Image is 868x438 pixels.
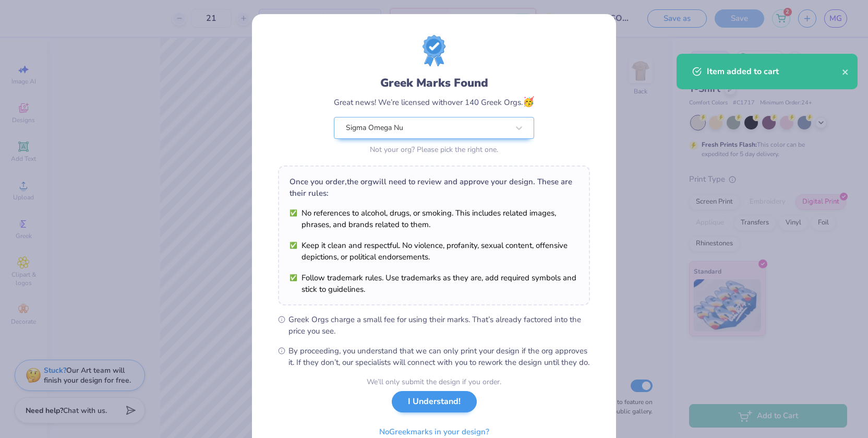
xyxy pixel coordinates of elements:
li: Keep it clean and respectful. No violence, profanity, sexual content, offensive depictions, or po... [290,240,578,263]
div: Greek Marks Found [334,75,534,91]
div: Great news! We’re licensed with over 140 Greek Orgs. [334,95,534,109]
div: Once you order, the org will need to review and approve your design. These are their rules: [290,176,578,199]
li: No references to alcohol, drugs, or smoking. This includes related images, phrases, and brands re... [290,207,578,230]
div: Not your org? Please pick the right one. [334,144,534,155]
img: license-marks-badge.png [423,35,445,66]
button: I Understand! [392,391,477,412]
div: Item added to cart [707,65,842,78]
li: Follow trademark rules. Use trademarks as they are, add required symbols and stick to guidelines. [290,272,578,295]
span: 🥳 [523,96,534,108]
div: We’ll only submit the design if you order. [367,376,501,387]
button: close [842,65,849,78]
span: By proceeding, you understand that we can only print your design if the org approves it. If they ... [288,345,590,368]
span: Greek Orgs charge a small fee for using their marks. That’s already factored into the price you see. [288,314,590,337]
